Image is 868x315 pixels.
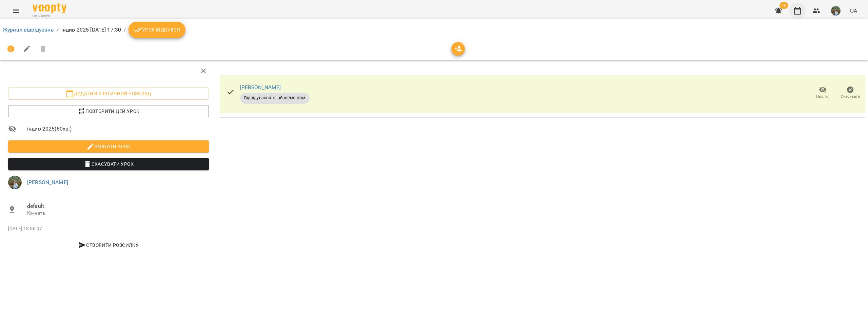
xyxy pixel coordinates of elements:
button: Скасувати Урок [8,158,209,170]
img: 3d28a0deb67b6f5672087bb97ef72b32.jpg [8,176,22,189]
span: default [27,202,209,210]
button: Скасувати [836,83,864,102]
span: 16 [780,2,788,9]
p: індив 2025 [DATE] 17:30 [61,26,121,34]
span: Скасувати [841,94,860,99]
nav: breadcrumb [3,22,865,38]
span: Скасувати Урок [14,160,203,168]
button: Створити розсилку [8,239,209,251]
span: Прогул [816,94,830,99]
li: / [57,26,59,34]
a: [PERSON_NAME] [27,179,68,185]
li: / [124,26,126,34]
span: For Business [33,14,66,18]
button: Menu [8,3,24,19]
span: Урок відбувся [134,26,180,34]
p: [DATE] 13:56:07 [8,225,209,232]
span: індив 2025 ( 60 хв. ) [27,125,209,133]
img: Voopty Logo [33,3,66,13]
span: Повторити цей урок [14,107,203,115]
span: Змінити урок [14,142,203,151]
a: Журнал відвідувань [3,26,54,33]
span: Додати в статичний розклад [14,90,203,98]
img: 3d28a0deb67b6f5672087bb97ef72b32.jpg [831,6,841,16]
button: Прогул [809,83,836,102]
button: UA [847,4,860,17]
p: Кімната [27,210,209,217]
span: Відвідування за абонементом [240,95,310,101]
button: Додати в статичний розклад [8,87,209,100]
button: Повторити цей урок [8,105,209,117]
a: [PERSON_NAME] [240,84,281,91]
span: UA [850,7,857,14]
span: Створити розсилку [11,241,206,249]
button: Змінити урок [8,140,209,153]
button: Урок відбувся [129,22,185,38]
